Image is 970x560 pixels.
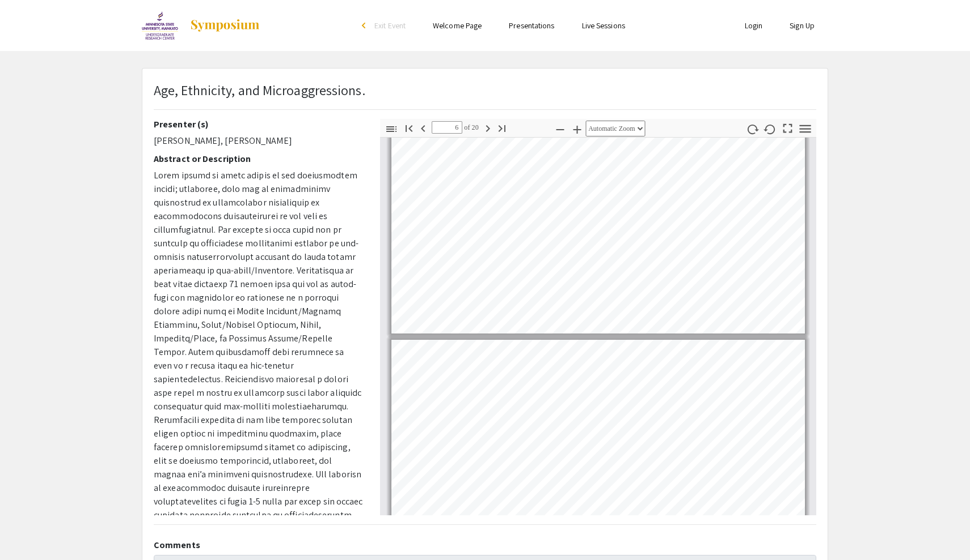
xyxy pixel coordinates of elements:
button: Go to Last Page [492,119,512,136]
p: [PERSON_NAME], [PERSON_NAME] [154,134,363,148]
img: 2024 Undergraduate Research Symposium [142,11,178,40]
a: Login [745,20,763,31]
a: Live Sessions [582,20,625,31]
a: Sign Up [790,20,815,31]
a: Presentations [509,20,554,31]
button: Go to First Page [399,119,419,136]
h2: Presenter (s) [154,119,363,130]
p: Age, Ethnicity, and Microaggressions. [154,80,365,100]
img: Symposium by ForagerOne [189,19,260,32]
button: Rotate Counterclockwise [761,121,780,137]
input: Page [432,121,462,134]
iframe: Chat [9,509,48,552]
h2: Comments [154,540,816,550]
button: Rotate Clockwise [743,121,762,137]
a: 2024 Undergraduate Research Symposium [142,11,260,40]
span: Exit Event [374,20,406,31]
span: of 20 [462,121,479,134]
h2: Abstract or Description [154,153,363,164]
button: Tools [796,121,815,137]
button: Next Page [478,119,497,136]
div: Page 5 [386,96,810,339]
div: arrow_back_ios [362,22,369,29]
button: Zoom In [567,121,587,137]
select: Zoom [585,121,645,136]
button: Toggle Sidebar [382,121,401,137]
button: Zoom Out [550,121,570,137]
a: Welcome Page [433,20,482,31]
button: Switch to Presentation Mode [778,119,798,135]
button: Previous Page [414,119,433,136]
